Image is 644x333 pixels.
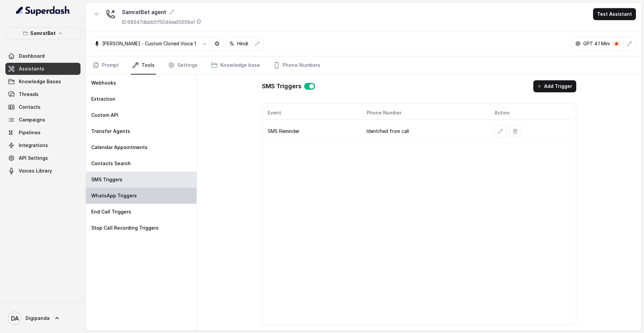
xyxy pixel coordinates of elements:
span: Threads [19,91,39,98]
p: Hindi [237,40,248,47]
span: Contacts [19,104,41,110]
a: Knowledge base [210,56,261,75]
span: Knowledge Bases [19,78,61,85]
a: Integrations [5,139,80,151]
a: Threads [5,88,80,100]
a: Dashboard [5,50,80,62]
p: Contacts Search [91,160,131,167]
p: Calendar Appointments [91,144,148,151]
div: SamratBet agent [122,8,202,16]
a: Voices Library [5,165,80,177]
svg: openai logo [575,41,581,46]
span: Pipelines [19,129,41,136]
p: WhatsApp Triggers [91,192,137,199]
span: Voices Library [19,168,52,174]
p: SamratBet [30,29,56,37]
a: API Settings [5,152,80,164]
p: Custom API [91,112,118,118]
a: Phone Numbers [272,56,322,75]
span: API Settings [19,155,48,161]
p: SMS Triggers [91,176,122,183]
a: Knowledge Bases [5,76,80,88]
a: Assistants [5,63,80,75]
p: ID: 68947dbbb5f50d4ee55658e1 [122,19,195,26]
a: Settings [167,56,199,75]
th: Event [265,106,361,120]
button: Test Assistant [593,8,636,20]
nav: Tabs [91,56,636,75]
th: Action [489,106,573,120]
span: Integrations [19,142,48,149]
th: Phone Number [361,106,489,120]
p: Transfer Agents [91,128,130,135]
td: Identified from call [361,120,489,143]
td: SMS Reminder [265,120,361,143]
p: Extraction [91,96,115,102]
a: Prompt [91,56,120,75]
a: Pipelines [5,127,80,139]
p: [PERSON_NAME] - Custom Cloned Voice 1 [102,40,196,47]
button: Add Trigger [533,80,576,92]
img: light.svg [16,5,70,16]
p: Webhooks [91,80,116,86]
button: SamratBet [5,27,80,39]
a: Contacts [5,101,80,113]
a: Digipanda [5,309,80,328]
span: Campaigns [19,116,45,123]
h1: SMS Triggers [262,81,302,92]
p: Stop Call Recording Triggers [91,225,159,231]
span: Dashboard [19,53,45,59]
span: Assistants [19,65,44,72]
p: GPT 4.1 Mini [583,40,610,47]
span: Digipanda [25,315,50,322]
p: End Call Triggers [91,208,131,215]
a: Campaigns [5,114,80,126]
a: Tools [131,56,156,75]
text: DA [11,315,19,322]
